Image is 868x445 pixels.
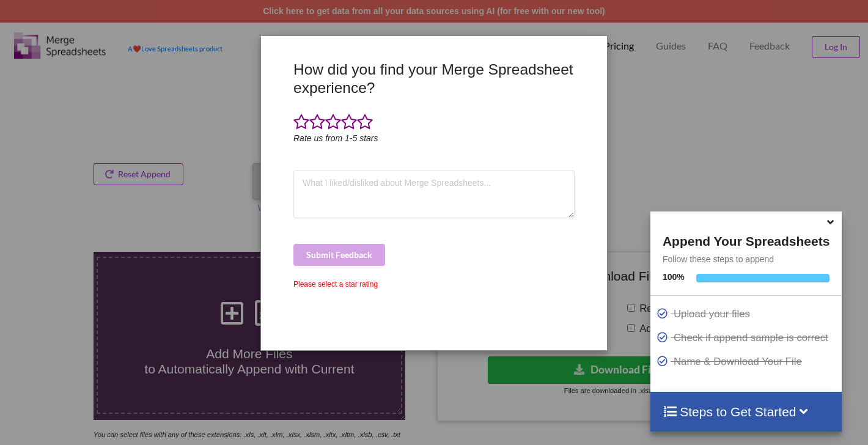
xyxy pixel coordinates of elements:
p: Check if append sample is correct [657,330,839,345]
p: Name & Download Your File [657,354,839,369]
iframe: chat widget [12,396,51,433]
h4: Steps to Get Started [663,404,829,419]
b: 100 % [663,272,685,282]
div: Please select a star rating [293,279,575,290]
p: Upload your files [657,306,839,322]
p: Follow these steps to append [650,253,842,265]
i: Rate us from 1-5 stars [293,133,378,143]
h3: How did you find your Merge Spreadsheet experience? [293,61,575,97]
h4: Append Your Spreadsheets [650,230,842,249]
